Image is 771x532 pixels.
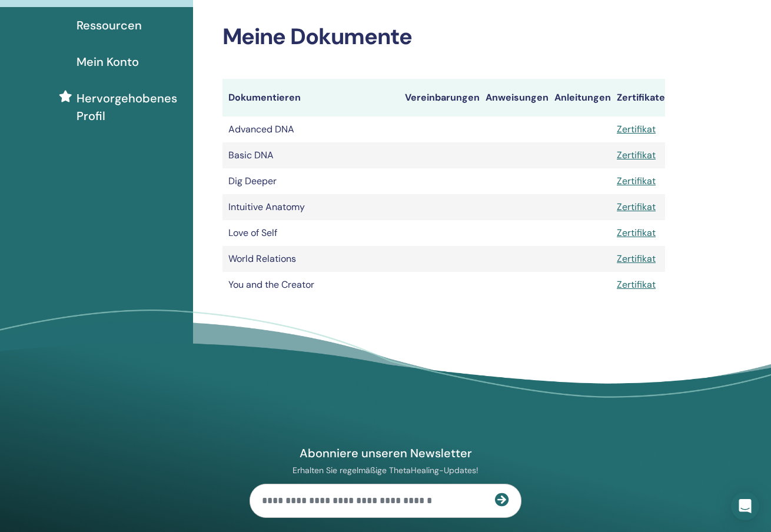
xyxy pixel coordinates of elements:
td: Intuitive Anatomy [222,194,400,220]
a: Zertifikat [617,175,656,187]
th: Vereinbarungen [399,79,480,117]
th: Anweisungen [480,79,549,117]
span: Mein Konto [77,53,139,71]
h4: Abonniere unseren Newsletter [250,445,521,461]
a: Zertifikat [617,278,656,291]
th: Zertifikate [611,79,665,117]
td: Advanced DNA [222,117,400,142]
td: You and the Creator [222,272,400,298]
td: Basic DNA [222,142,400,168]
p: Erhalten Sie regelmäßige ThetaHealing-Updates! [250,465,521,476]
div: Open Intercom Messenger [731,492,759,520]
a: Zertifikat [617,252,656,265]
span: Ressourcen [77,16,142,34]
h2: Meine Dokumente [222,24,666,51]
th: Dokumentieren [222,79,400,117]
td: Love of Self [222,220,400,246]
th: Anleitungen [549,79,611,117]
td: World Relations [222,246,400,272]
a: Zertifikat [617,227,656,239]
a: Zertifikat [617,149,656,161]
a: Zertifikat [617,123,656,135]
td: Dig Deeper [222,168,400,194]
a: Zertifikat [617,201,656,213]
span: Hervorgehobenes Profil [77,89,184,125]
